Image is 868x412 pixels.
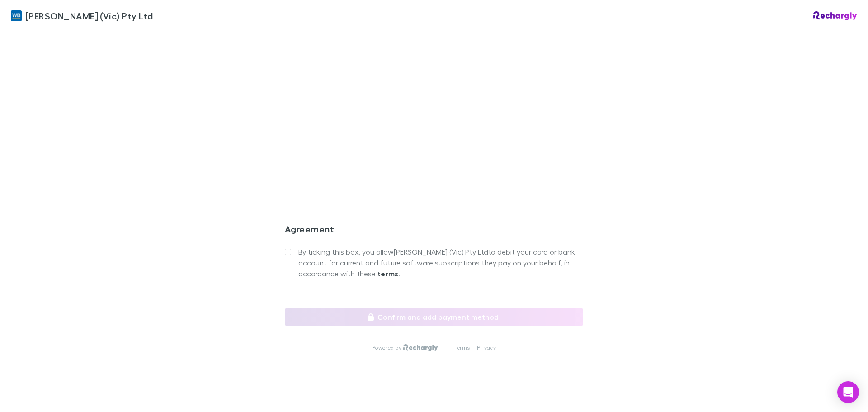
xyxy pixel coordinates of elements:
span: By ticking this box, you allow [PERSON_NAME] (Vic) Pty Ltd to debit your card or bank account for... [298,246,583,279]
div: Open Intercom Messenger [837,381,859,403]
button: Confirm and add payment method [285,308,583,326]
a: Terms [454,344,470,351]
p: | [445,344,447,351]
h3: Agreement [285,223,583,238]
strong: terms [377,269,399,278]
img: William Buck (Vic) Pty Ltd's Logo [11,10,22,21]
img: Rechargly Logo [403,344,438,351]
span: [PERSON_NAME] (Vic) Pty Ltd [25,9,153,23]
img: Rechargly Logo [813,11,857,20]
p: Powered by [372,344,403,351]
a: Privacy [477,344,496,351]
